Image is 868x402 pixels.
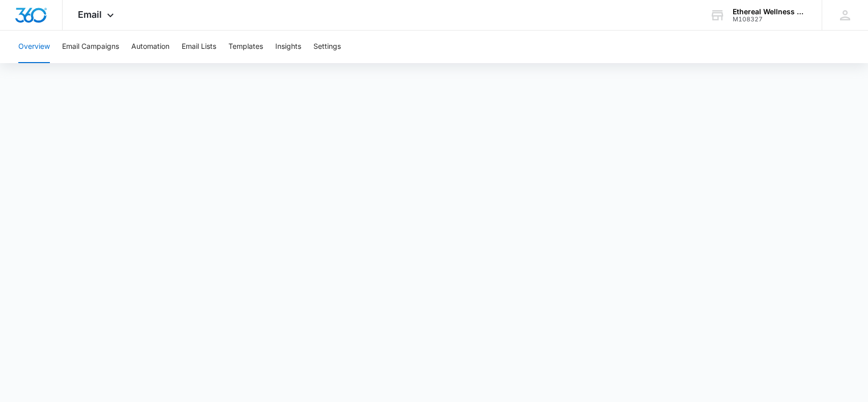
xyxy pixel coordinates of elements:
[18,31,50,63] button: Overview
[78,9,102,20] span: Email
[228,31,263,63] button: Templates
[275,31,301,63] button: Insights
[313,31,341,63] button: Settings
[131,31,169,63] button: Automation
[733,16,807,23] div: account id
[182,31,216,63] button: Email Lists
[62,31,119,63] button: Email Campaigns
[733,8,807,16] div: account name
